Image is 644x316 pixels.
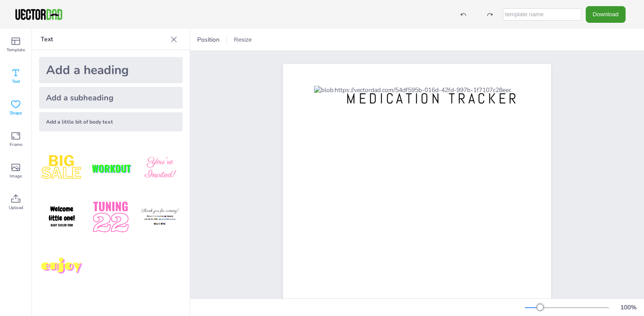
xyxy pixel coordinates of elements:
img: VectorDad-1.png [14,8,64,21]
img: K4iXMrW.png [137,195,183,240]
span: Position [195,36,221,44]
img: M7yqmqo.png [39,244,85,289]
img: style1.png [39,146,85,191]
p: Text [41,29,167,50]
img: GNLDUe7.png [39,195,85,240]
div: Add a heading [39,57,183,83]
span: Frame [10,141,22,148]
img: 1B4LbXY.png [88,195,134,240]
input: template name [503,8,581,21]
span: Upload [9,204,23,211]
span: Image [10,173,22,180]
span: MEDICATION TRACKER [346,89,519,108]
div: 100 % [618,303,639,312]
div: Add a little bit of body text [39,112,183,131]
button: Download [586,6,626,22]
span: Shape [10,110,22,117]
img: XdJCRjX.png [88,146,134,191]
img: BBMXfK6.png [137,146,183,191]
span: Template [7,46,25,53]
div: Add a subheading [39,87,183,109]
span: Text [12,78,20,85]
button: Resize [230,33,255,47]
